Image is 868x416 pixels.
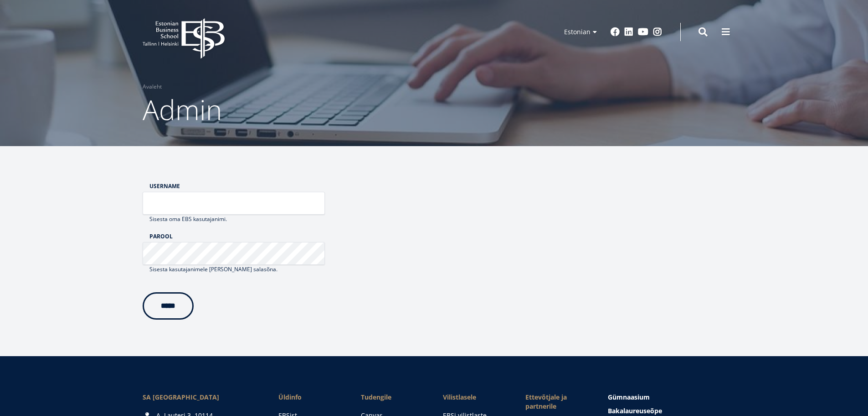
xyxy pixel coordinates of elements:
[443,393,507,402] span: Vilistlasele
[611,27,620,37] a: Facebook
[638,27,648,37] a: Youtube
[143,91,726,128] h1: Admin
[608,393,725,402] a: Gümnaasium
[608,406,662,415] span: Bakalaureuseõpe
[608,406,725,416] a: Bakalaureuseõpe
[653,27,662,37] a: Instagram
[149,233,325,240] label: Parool
[278,393,343,402] span: Üldinfo
[143,265,325,274] div: Sisesta kasutajanimele [PERSON_NAME] salasõna.
[143,82,162,91] a: Avaleht
[361,393,425,402] a: Tudengile
[525,393,590,411] span: Ettevõtjale ja partnerile
[143,215,325,224] div: Sisesta oma EBS kasutajanimi.
[624,27,633,37] a: Linkedin
[143,393,260,402] div: SA [GEOGRAPHIC_DATA]
[149,183,325,190] label: Username
[608,393,650,401] span: Gümnaasium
